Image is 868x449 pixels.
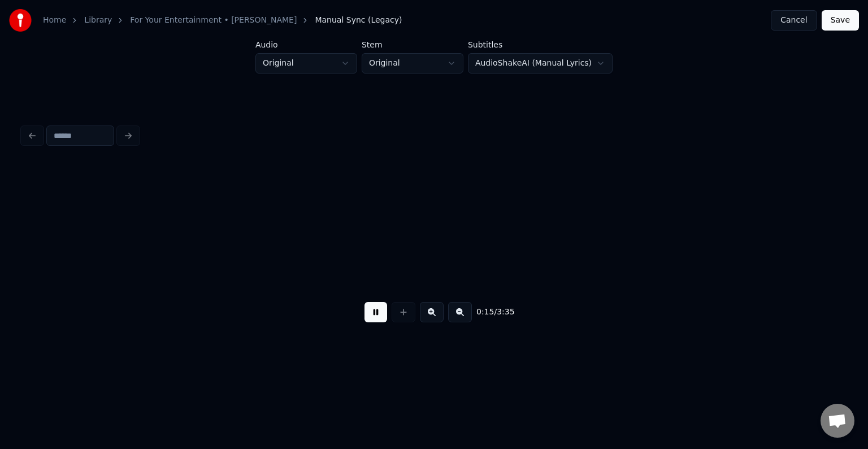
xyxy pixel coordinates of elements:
div: / [476,306,504,318]
span: 0:15 [476,306,494,318]
label: Stem [362,41,463,49]
button: Cancel [771,10,817,31]
label: Audio [255,41,357,49]
a: For Your Entertainment • [PERSON_NAME] [130,15,297,26]
span: Manual Sync (Legacy) [315,15,402,26]
a: Library [84,15,112,26]
a: Open chat [821,404,854,438]
button: Save [822,10,859,31]
label: Subtitles [468,41,613,49]
a: Home [43,15,66,26]
nav: breadcrumb [43,15,402,26]
img: youka [9,9,32,32]
span: 3:35 [497,306,514,318]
